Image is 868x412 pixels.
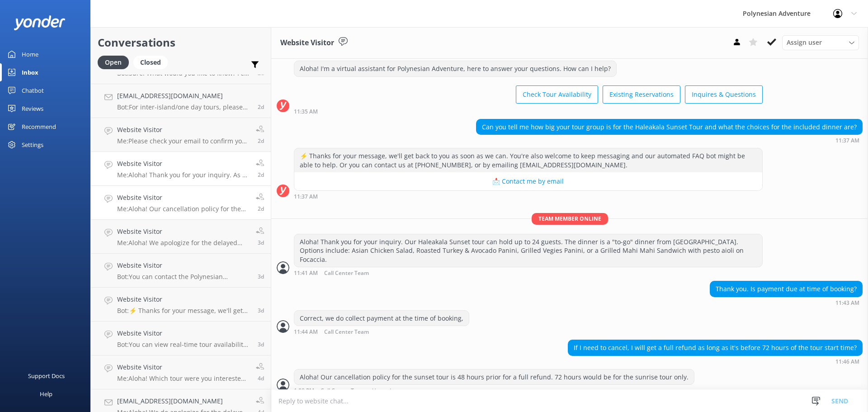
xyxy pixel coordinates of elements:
[294,108,763,114] div: Sep 08 2025 11:35am (UTC -10:00) Pacific/Honolulu
[22,99,43,118] div: Reviews
[117,294,251,304] h4: Website Visitor
[294,270,763,276] div: Sep 08 2025 11:41am (UTC -10:00) Pacific/Honolulu
[117,227,249,237] h4: Website Visitor
[368,388,391,393] span: • Unread
[294,61,616,76] div: Aloha! I'm a virtual assistant for Polynesian Adventure, here to answer your questions. How can I...
[91,186,271,220] a: Website VisitorMe:Aloha! Our cancellation policy for the sunset tour is 48 hours prior for a full...
[710,299,863,306] div: Sep 08 2025 11:43am (UTC -10:00) Pacific/Honolulu
[258,137,264,145] span: Sep 08 2025 02:19pm (UTC -10:00) Pacific/Honolulu
[835,359,859,365] strong: 11:46 AM
[516,85,598,104] button: Check Tour Availability
[258,273,264,280] span: Sep 08 2025 07:43am (UTC -10:00) Pacific/Honolulu
[324,270,369,276] span: Call Center Team
[117,362,249,372] h4: Website Visitor
[324,329,369,335] span: Call Center Team
[98,57,133,67] a: Open
[40,385,52,403] div: Help
[98,34,264,51] h2: Conversations
[117,205,249,213] p: Me: Aloha! Our cancellation policy for the sunset tour is 48 hours prior for a full refund. 72 ho...
[117,307,251,315] p: Bot: ⚡ Thanks for your message, we'll get back to you as soon as we can. You're also welcome to k...
[294,193,763,199] div: Sep 08 2025 11:37am (UTC -10:00) Pacific/Honolulu
[91,288,271,322] a: Website VisitorBot:⚡ Thanks for your message, we'll get back to you as soon as we can. You're als...
[22,136,43,154] div: Settings
[133,56,168,69] div: Closed
[787,38,822,47] span: Assign user
[22,118,56,136] div: Recommend
[258,239,264,246] span: Sep 08 2025 11:24am (UTC -10:00) Pacific/Honolulu
[294,387,694,393] div: Sep 08 2025 01:08pm (UTC -10:00) Pacific/Honolulu
[258,205,264,213] span: Sep 08 2025 01:08pm (UTC -10:00) Pacific/Honolulu
[28,367,65,385] div: Support Docs
[476,119,862,135] div: Can you tell me how big your tour group is for the Haleakala Sunset Tour and what the choices for...
[294,270,318,276] strong: 11:41 AM
[22,45,38,63] div: Home
[258,171,264,179] span: Sep 08 2025 01:22pm (UTC -10:00) Pacific/Honolulu
[91,355,271,389] a: Website VisitorMe:Aloha! Which tour were you interested in?4d
[117,341,251,349] p: Bot: You can view real-time tour availability and book your Polynesian Adventure online at [URL][...
[98,56,129,69] div: Open
[117,396,249,406] h4: [EMAIL_ADDRESS][DOMAIN_NAME]
[294,388,314,393] strong: 1:08 PM
[117,374,249,383] p: Me: Aloha! Which tour were you interested in?
[117,159,249,169] h4: Website Visitor
[294,369,694,385] div: Aloha! Our cancellation policy for the sunset tour is 48 hours prior for a full refund. 72 hours ...
[294,148,762,172] div: ⚡ Thanks for your message, we'll get back to you as soon as we can. You're also welcome to keep m...
[117,239,249,247] p: Me: Aloha! We apologize for the delayed response. Effective [DATE], access to the USS [US_STATE] ...
[22,81,44,99] div: Chatbot
[258,307,264,314] span: Sep 08 2025 07:11am (UTC -10:00) Pacific/Honolulu
[117,328,251,338] h4: Website Visitor
[91,322,271,355] a: Website VisitorBot:You can view real-time tour availability and book your Polynesian Adventure on...
[258,341,264,348] span: Sep 07 2025 04:15pm (UTC -10:00) Pacific/Honolulu
[117,91,251,101] h4: [EMAIL_ADDRESS][DOMAIN_NAME]
[91,118,271,152] a: Website VisitorMe:Please check your email to confirm your pickup details.2d
[117,260,251,270] h4: Website Visitor
[117,137,249,145] p: Me: Please check your email to confirm your pickup details.
[294,328,469,335] div: Sep 08 2025 11:44am (UTC -10:00) Pacific/Honolulu
[321,388,365,393] span: Call Center Team
[603,85,680,104] button: Existing Reservations
[835,138,859,143] strong: 11:37 AM
[117,193,249,203] h4: Website Visitor
[22,63,38,81] div: Inbox
[294,109,318,114] strong: 11:35 AM
[294,311,469,326] div: Correct, we do collect payment at the time of booking,
[710,281,862,297] div: Thank you. Is payment due at time of booking?
[294,194,318,199] strong: 11:37 AM
[280,37,334,49] h3: Website Visitor
[117,125,249,135] h4: Website Visitor
[258,374,264,382] span: Sep 07 2025 10:52am (UTC -10:00) Pacific/Honolulu
[117,273,251,281] p: Bot: You can contact the Polynesian Adventure team at [PHONE_NUMBER], [DATE]–[DATE], 7:00 AM to 5...
[258,103,264,111] span: Sep 08 2025 02:49pm (UTC -10:00) Pacific/Honolulu
[91,254,271,288] a: Website VisitorBot:You can contact the Polynesian Adventure team at [PHONE_NUMBER], [DATE]–[DATE]...
[568,340,862,355] div: If I need to cancel, I will get a full refund as long as it's before 72 hours of the tour start t...
[835,300,859,306] strong: 11:43 AM
[91,220,271,254] a: Website VisitorMe:Aloha! We apologize for the delayed response. Effective [DATE], access to the U...
[685,85,763,104] button: Inquires & Questions
[117,171,249,179] p: Me: Aloha! Thank you for your inquiry. As of now, the [US_STATE][GEOGRAPHIC_DATA] is closed due t...
[782,35,859,50] div: Assign User
[14,15,66,30] img: yonder-white-logo.png
[294,172,762,190] button: 📩 Contact me by email
[91,84,271,118] a: [EMAIL_ADDRESS][DOMAIN_NAME]Bot:For inter-island/one day tours, please arrive at the airport at l...
[91,152,271,186] a: Website VisitorMe:Aloha! Thank you for your inquiry. As of now, the [US_STATE][GEOGRAPHIC_DATA] i...
[294,234,762,267] div: Aloha! Thank you for your inquiry. Our Haleakala Sunset tour can hold up to 24 guests. The dinner...
[133,57,172,67] a: Closed
[568,358,863,365] div: Sep 08 2025 11:46am (UTC -10:00) Pacific/Honolulu
[532,213,608,224] span: Team member online
[294,329,318,335] strong: 11:44 AM
[476,137,863,143] div: Sep 08 2025 11:37am (UTC -10:00) Pacific/Honolulu
[117,103,251,111] p: Bot: For inter-island/one day tours, please arrive at the airport at least 90 minutes before your...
